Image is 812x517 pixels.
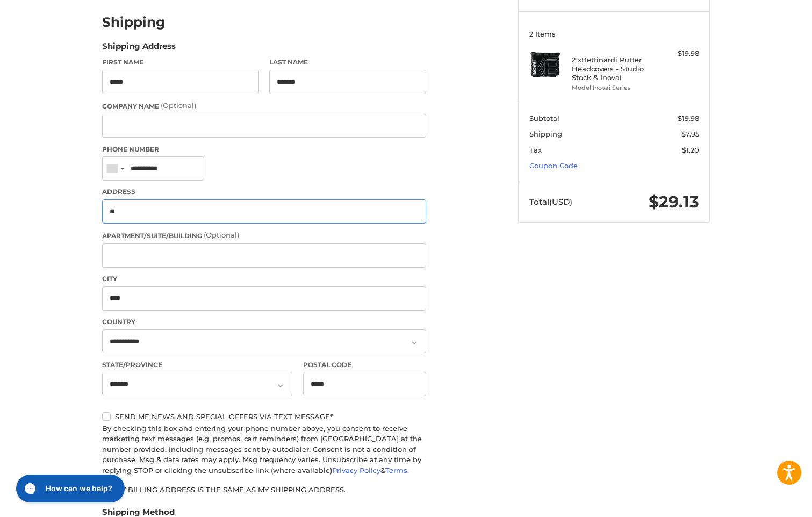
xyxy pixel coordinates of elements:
[102,58,259,67] label: First Name
[723,488,812,517] iframe: Google Customer Reviews
[529,130,562,138] span: Shipping
[649,192,699,212] span: $29.13
[102,423,426,476] div: By checking this box and entering your phone number above, you consent to receive marketing text ...
[102,230,426,241] label: Apartment/Suite/Building
[529,197,572,207] span: Total (USD)
[385,466,407,475] a: Terms
[102,412,426,421] label: Send me news and special offers via text message*
[682,146,699,154] span: $1.20
[572,55,654,82] h4: 2 x Bettinardi Putter Headcovers - Studio Stock & Inovai
[11,471,128,506] iframe: Gorgias live chat messenger
[529,146,542,154] span: Tax
[572,83,654,92] li: Model Inovai Series
[529,30,699,38] h3: 2 Items
[102,187,426,197] label: Address
[303,360,427,370] label: Postal Code
[678,114,699,123] span: $19.98
[102,100,426,111] label: Company Name
[102,40,176,58] legend: Shipping Address
[102,14,166,31] h2: Shipping
[102,145,426,154] label: Phone Number
[102,274,426,284] label: City
[269,58,426,67] label: Last Name
[529,161,578,170] a: Coupon Code
[102,360,292,370] label: State/Province
[657,48,699,59] div: $19.98
[102,317,426,327] label: Country
[161,101,196,110] small: (Optional)
[332,466,380,475] a: Privacy Policy
[204,231,239,239] small: (Optional)
[529,114,559,123] span: Subtotal
[681,130,699,138] span: $7.95
[102,485,426,494] label: My billing address is the same as my shipping address.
